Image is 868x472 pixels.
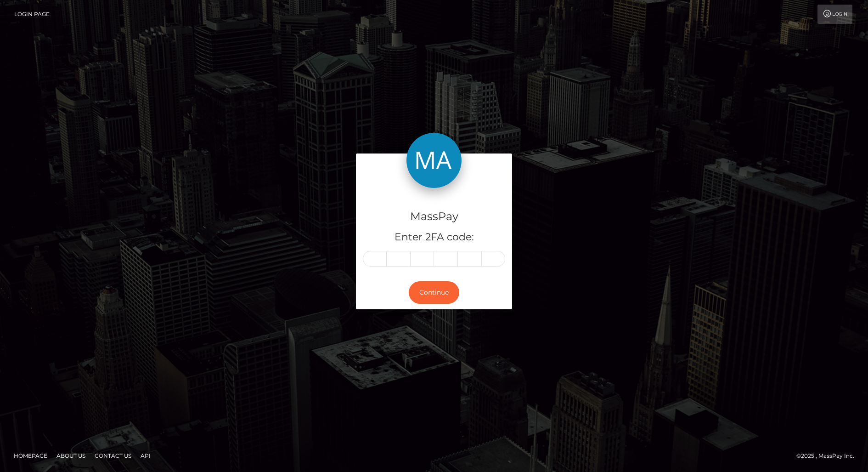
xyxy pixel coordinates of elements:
a: Contact Us [91,449,135,463]
h5: Enter 2FA code: [363,230,505,245]
h4: MassPay [363,209,505,225]
a: About Us [53,449,89,463]
a: Homepage [10,449,51,463]
img: MassPay [406,133,462,188]
a: API [137,449,154,463]
div: © 2025 , MassPay Inc. [796,451,861,461]
a: Login Page [14,5,50,24]
button: Continue [409,281,459,304]
a: Login [817,5,852,24]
